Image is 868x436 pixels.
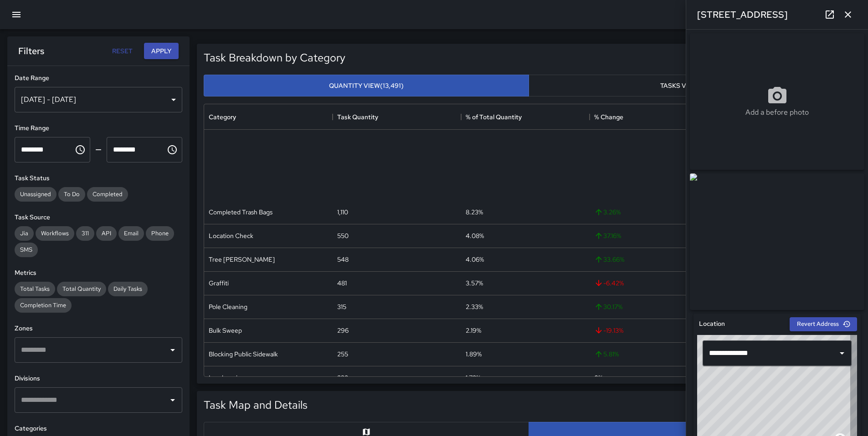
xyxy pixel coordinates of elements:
[204,75,529,97] button: Quantity View(13,491)
[209,104,236,130] div: Category
[461,104,590,130] div: % of Total Quantity
[76,226,94,241] div: 311
[466,104,522,130] div: % of Total Quantity
[108,285,148,293] span: Daily Tasks
[108,282,148,296] div: Daily Tasks
[204,398,308,412] h5: Task Map and Details
[337,302,346,311] div: 315
[466,279,483,288] div: 3.57%
[15,229,34,237] span: Jia
[146,229,174,237] span: Phone
[118,229,144,237] span: Email
[466,373,481,382] div: 1.72%
[166,344,179,356] button: Open
[337,373,348,382] div: 232
[466,231,484,240] div: 4.08%
[15,243,38,257] div: SMS
[466,208,483,217] div: 8.23%
[163,141,181,159] button: Choose time, selected time is 11:59 PM
[594,104,623,130] div: % Change
[15,246,38,253] span: SMS
[337,231,349,240] div: 550
[18,44,44,58] h6: Filters
[15,424,182,434] h6: Categories
[36,226,74,241] div: Workflows
[209,302,247,311] div: Pole Cleaning
[529,75,854,97] button: Tasks View(12,633)
[15,285,55,293] span: Total Tasks
[209,208,272,217] div: Completed Trash Bags
[15,282,55,296] div: Total Tasks
[466,302,483,311] div: 2.33%
[76,229,94,237] span: 311
[57,285,106,293] span: Total Quantity
[209,350,278,359] div: Blocking Public Sidewalk
[71,141,89,159] button: Choose time, selected time is 12:00 AM
[333,104,461,130] div: Task Quantity
[15,123,182,133] h6: Time Range
[209,326,242,335] div: Bulk Sweep
[594,255,624,264] span: 33.66 %
[15,190,56,198] span: Unassigned
[146,226,174,241] div: Phone
[58,187,85,202] div: To Do
[96,229,117,237] span: API
[337,208,348,217] div: 1,110
[15,301,72,309] span: Completion Time
[594,279,624,288] span: -6.42 %
[87,190,128,198] span: Completed
[466,350,482,359] div: 1.89%
[337,326,349,335] div: 296
[594,231,621,240] span: 37.16 %
[15,87,182,112] div: [DATE] - [DATE]
[15,268,182,278] h6: Metrics
[466,326,481,335] div: 2.19%
[590,104,718,130] div: % Change
[58,190,85,198] span: To Do
[166,394,179,406] button: Open
[337,104,378,130] div: Task Quantity
[209,255,275,264] div: Tree Wells
[209,279,229,288] div: Graffiti
[337,255,349,264] div: 548
[96,226,117,241] div: API
[15,187,56,202] div: Unassigned
[594,373,603,382] span: 0 %
[108,43,137,60] button: Reset
[594,208,621,217] span: 3.26 %
[15,374,182,384] h6: Divisions
[337,350,348,359] div: 255
[15,173,182,183] h6: Task Status
[118,226,144,241] div: Email
[594,350,619,359] span: 5.81 %
[337,279,347,288] div: 481
[15,298,72,313] div: Completion Time
[36,229,74,237] span: Workflows
[466,255,484,264] div: 4.06%
[15,226,34,241] div: Jia
[57,282,106,296] div: Total Quantity
[15,213,182,223] h6: Task Source
[15,324,182,334] h6: Zones
[209,373,245,382] div: Landscaping
[144,43,179,60] button: Apply
[87,187,128,202] div: Completed
[594,326,623,335] span: -19.13 %
[204,104,333,130] div: Category
[594,302,622,311] span: 30.17 %
[204,51,345,65] h5: Task Breakdown by Category
[15,73,182,83] h6: Date Range
[209,231,253,240] div: Location Check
